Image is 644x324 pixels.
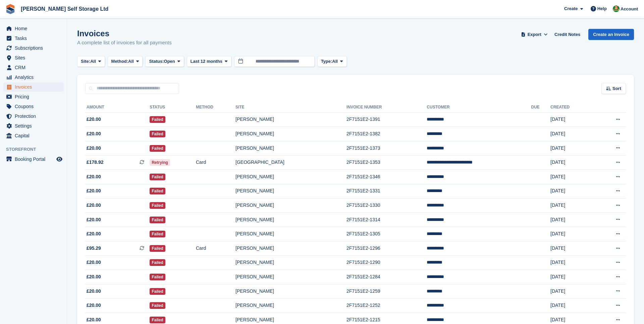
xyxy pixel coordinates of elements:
[528,31,541,38] span: Export
[150,188,165,194] span: Failed
[235,241,346,256] td: [PERSON_NAME]
[3,131,63,140] a: menu
[235,112,346,127] td: [PERSON_NAME]
[346,227,427,241] td: 2F7151E2-1305
[77,56,105,67] button: Site: All
[196,241,235,256] td: Card
[346,102,427,113] th: Invoice Number
[87,202,101,209] span: £20.00
[612,85,621,92] span: Sort
[531,102,550,113] th: Due
[150,159,170,166] span: Retrying
[15,102,55,111] span: Coupons
[346,256,427,270] td: 2F7151E2-1290
[235,102,346,113] th: Site
[77,39,172,47] p: A complete list of invoices for all payments
[128,58,134,65] span: All
[3,43,63,53] a: menu
[550,241,594,256] td: [DATE]
[164,58,175,65] span: Open
[235,155,346,170] td: [GEOGRAPHIC_DATA]
[520,29,549,40] button: Export
[550,184,594,198] td: [DATE]
[235,256,346,270] td: [PERSON_NAME]
[3,102,63,111] a: menu
[3,121,63,131] a: menu
[550,170,594,184] td: [DATE]
[235,184,346,198] td: [PERSON_NAME]
[550,198,594,213] td: [DATE]
[346,198,427,213] td: 2F7151E2-1330
[87,288,101,295] span: £20.00
[550,112,594,127] td: [DATE]
[6,146,67,153] span: Storefront
[15,121,55,131] span: Settings
[87,159,104,166] span: £178.92
[191,58,222,65] span: Last 12 months
[15,73,55,82] span: Analytics
[613,5,620,12] img: Joshua Wild
[55,155,63,163] a: Preview store
[346,284,427,298] td: 2F7151E2-1259
[77,29,172,38] h1: Invoices
[550,270,594,284] td: [DATE]
[346,298,427,313] td: 2F7151E2-1252
[87,116,101,123] span: £20.00
[621,6,638,12] span: Account
[3,63,63,72] a: menu
[108,56,143,67] button: Method: All
[15,63,55,72] span: CRM
[550,284,594,298] td: [DATE]
[346,170,427,184] td: 2F7151E2-1346
[564,5,578,12] span: Create
[552,29,583,40] a: Credit Notes
[150,131,165,137] span: Failed
[150,102,196,113] th: Status
[150,317,165,323] span: Failed
[235,227,346,241] td: [PERSON_NAME]
[81,58,90,65] span: Site:
[3,154,63,164] a: menu
[346,213,427,227] td: 2F7151E2-1314
[235,127,346,141] td: [PERSON_NAME]
[87,216,101,223] span: £20.00
[235,170,346,184] td: [PERSON_NAME]
[317,56,347,67] button: Type: All
[150,274,165,280] span: Failed
[15,34,55,43] span: Tasks
[15,24,55,33] span: Home
[597,5,607,12] span: Help
[3,53,63,62] a: menu
[187,56,231,67] button: Last 12 months
[150,174,165,180] span: Failed
[196,155,235,170] td: Card
[3,92,63,101] a: menu
[150,231,165,237] span: Failed
[196,102,235,113] th: Method
[346,112,427,127] td: 2F7151E2-1391
[87,316,101,323] span: £20.00
[111,58,128,65] span: Method:
[235,298,346,313] td: [PERSON_NAME]
[15,154,55,164] span: Booking Portal
[150,259,165,266] span: Failed
[150,202,165,209] span: Failed
[3,73,63,82] a: menu
[550,155,594,170] td: [DATE]
[15,82,55,92] span: Invoices
[15,92,55,101] span: Pricing
[3,82,63,92] a: menu
[150,245,165,252] span: Failed
[87,245,101,252] span: £95.29
[87,273,101,280] span: £20.00
[87,145,101,152] span: £20.00
[427,102,531,113] th: Customer
[15,43,55,53] span: Subscriptions
[18,3,111,14] a: [PERSON_NAME] Self Storage Ltd
[87,130,101,137] span: £20.00
[15,131,55,140] span: Capital
[87,187,101,194] span: £20.00
[3,24,63,33] a: menu
[550,227,594,241] td: [DATE]
[150,288,165,295] span: Failed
